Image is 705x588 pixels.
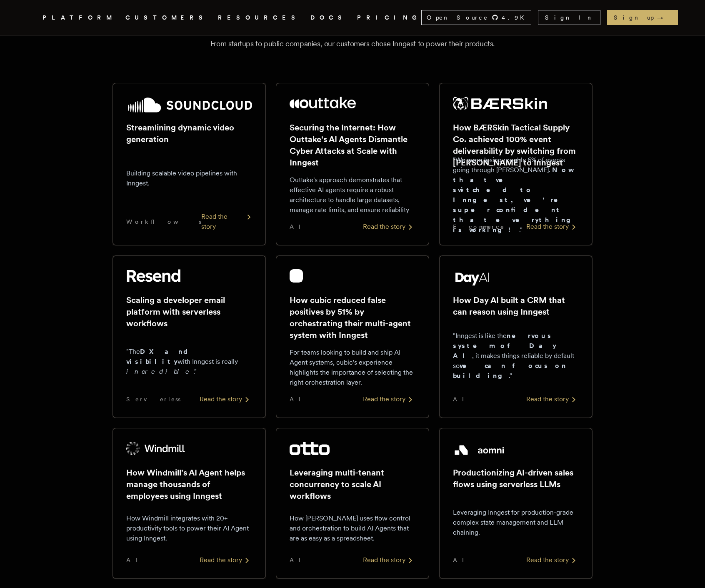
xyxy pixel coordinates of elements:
[453,223,505,231] span: E-commerce
[126,513,252,543] p: How Windmill integrates with 20+ productivity tools to power their AI Agent using Inngest.
[453,442,506,458] img: Aomni
[453,508,579,538] p: Leveraging Inngest for production-grade complex state management and LLM chaining.
[126,97,252,113] img: SoundCloud
[453,332,556,360] strong: nervous system of Day AI
[453,331,579,381] p: "Inngest is like the , it makes things reliable by default so ."
[126,347,252,377] p: "The with Inngest is really ."
[276,428,429,579] a: Otto logoLeveraging multi-tenant concurrency to scale AI workflowsHow [PERSON_NAME] uses flow con...
[363,394,415,404] div: Read the story
[200,394,252,404] div: Read the story
[453,395,471,403] span: AI
[453,467,579,490] h2: Productionizing AI-driven sales flows using serverless LLMs
[657,13,671,22] span: →
[126,442,185,455] img: Windmill
[453,155,579,235] p: "We were losing roughly 6% of events going through [PERSON_NAME]. ."
[453,362,567,380] strong: we can focus on building
[126,122,252,145] h2: Streamlining dynamic video generation
[357,13,421,23] a: PRICING
[310,13,347,23] a: DOCS
[290,97,356,108] img: Outtake
[427,13,488,22] span: Open Source
[290,269,303,283] img: cubic
[526,394,579,404] div: Read the story
[126,348,195,365] strong: DX and visibility
[453,556,471,564] span: AI
[526,555,579,565] div: Read the story
[112,428,266,579] a: Windmill logoHow Windmill's AI Agent helps manage thousands of employees using InngestHow Windmil...
[502,13,529,22] span: 4.9 K
[276,255,429,418] a: cubic logoHow cubic reduced false positives by 51% by orchestrating their multi-agent system with...
[538,10,600,25] a: Sign In
[290,294,415,341] h2: How cubic reduced false positives by 51% by orchestrating their multi-agent system with Inngest
[439,428,592,579] a: Aomni logoProductionizing AI-driven sales flows using serverless LLMsLeveraging Inngest for produ...
[126,395,180,403] span: Serverless
[453,269,492,286] img: Day AI
[126,218,201,226] span: Workflows
[125,13,208,23] a: CUSTOMERS
[126,368,193,375] em: incredible
[201,212,252,232] div: Read the story
[276,83,429,245] a: Outtake logoSecuring the Internet: How Outtake's AI Agents Dismantle Cyber Attacks at Scale with ...
[52,38,652,50] p: From startups to public companies, our customers chose Inngest to power their products.
[42,13,115,23] button: PLATFORM
[290,395,308,403] span: AI
[126,269,180,283] img: Resend
[290,467,415,502] h2: Leveraging multi-tenant concurrency to scale AI workflows
[126,556,145,564] span: AI
[453,97,547,110] img: BÆRSkin Tactical Supply Co.
[290,442,330,455] img: Otto
[290,175,415,215] p: Outtake's approach demonstrates that effective AI agents require a robust architecture to handle ...
[453,166,577,234] strong: Now that we switched to Inngest, we're super confident that everything is working!
[453,122,579,168] h2: How BÆRSkin Tactical Supply Co. achieved 100% event deliverability by switching from [PERSON_NAME...
[290,223,308,231] span: AI
[126,467,252,502] h2: How Windmill's AI Agent helps manage thousands of employees using Inngest
[290,348,415,388] p: For teams looking to build and ship AI Agent systems, cubic's experience highlights the importanc...
[290,122,415,168] h2: Securing the Internet: How Outtake's AI Agents Dismantle Cyber Attacks at Scale with Inngest
[200,555,252,565] div: Read the story
[290,556,308,564] span: AI
[607,10,678,25] a: Sign up
[526,222,579,232] div: Read the story
[439,83,592,245] a: BÆRSkin Tactical Supply Co. logoHow BÆRSkin Tactical Supply Co. achieved 100% event deliverabilit...
[363,222,415,232] div: Read the story
[439,255,592,418] a: Day AI logoHow Day AI built a CRM that can reason using Inngest"Inngest is like thenervous system...
[363,555,415,565] div: Read the story
[290,513,415,543] p: How [PERSON_NAME] uses flow control and orchestration to build AI Agents that are as easy as a sp...
[112,255,266,418] a: Resend logoScaling a developer email platform with serverless workflows"TheDX and visibilitywith ...
[126,168,252,188] p: Building scalable video pipelines with Inngest.
[112,83,266,245] a: SoundCloud logoStreamlining dynamic video generationBuilding scalable video pipelines with Innges...
[126,294,252,329] h2: Scaling a developer email platform with serverless workflows
[453,294,579,318] h2: How Day AI built a CRM that can reason using Inngest
[218,13,300,23] button: RESOURCES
